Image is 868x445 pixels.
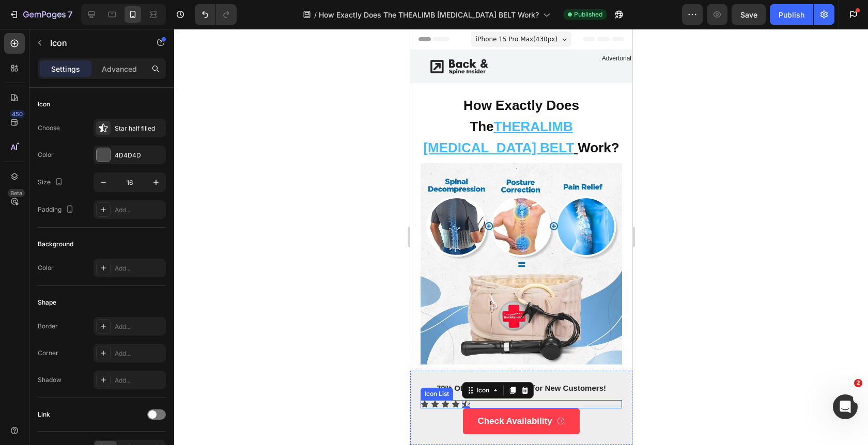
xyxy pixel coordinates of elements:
span: Published [574,10,602,19]
p: Advanced [102,63,137,74]
div: Add... [115,376,163,385]
iframe: Design area [410,29,632,445]
div: Publish [779,9,804,20]
div: Corner [38,348,58,358]
div: Beta [8,189,25,197]
div: Shape [38,298,56,307]
p: 7 [68,8,72,21]
p: Icon [50,37,138,49]
iframe: Intercom live chat [833,394,858,419]
div: Undo/Redo [195,4,237,25]
span: How Exactly Does The THEALIMB [MEDICAL_DATA] BELT Work? [319,9,539,20]
div: Add... [115,264,163,273]
div: Choose [38,123,60,133]
div: Shadow [38,375,61,385]
div: Background [38,240,73,249]
div: 4D4D4D [115,151,163,160]
div: Add... [115,322,163,331]
p: Settings [51,63,80,74]
div: Border [38,322,58,331]
span: / [314,9,317,20]
div: Star half filled [115,124,163,133]
div: Color [38,263,54,273]
div: 450 [10,110,25,118]
button: Publish [770,4,813,25]
span: Save [740,10,757,19]
div: Color [38,150,54,160]
span: 2 [854,379,862,387]
div: Padding [38,203,76,217]
div: Link [38,410,50,419]
div: Size [38,176,65,189]
div: Add... [115,349,163,358]
button: 7 [4,4,77,25]
button: Save [732,4,766,25]
div: Icon [38,100,50,109]
div: Add... [115,205,163,215]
